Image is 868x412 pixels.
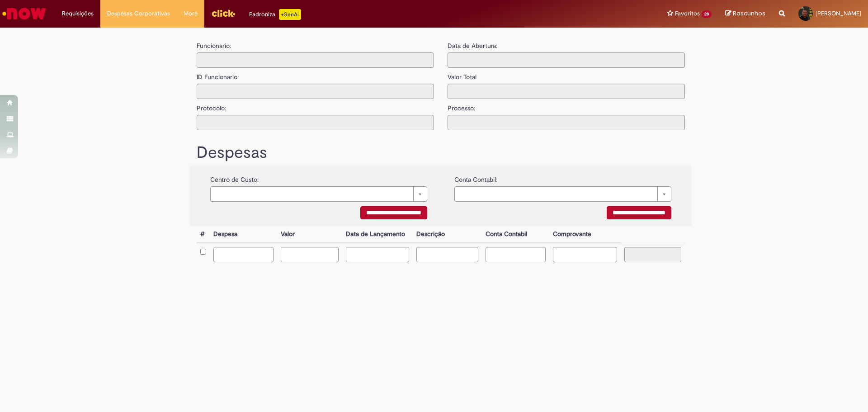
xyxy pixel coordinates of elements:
[454,170,497,184] label: Conta Contabil:
[549,226,621,243] th: Comprovante
[249,9,301,20] div: Padroniza
[197,99,226,113] label: Protocolo:
[197,144,685,162] h1: Despesas
[210,186,427,202] a: Limpar campo {0}
[197,41,231,50] label: Funcionario:
[1,5,47,23] img: ServiceNow
[675,9,700,18] span: Favoritos
[454,186,671,202] a: Limpar campo {0}
[702,10,712,18] span: 28
[107,9,170,18] span: Despesas Corporativas
[62,9,94,18] span: Requisições
[211,6,236,20] img: click_logo_yellow_360x200.png
[210,170,259,184] label: Centro de Custo:
[184,9,198,18] span: More
[448,99,475,113] label: Processo:
[725,9,765,18] a: Rascunhos
[210,226,277,243] th: Despesa
[413,226,481,243] th: Descrição
[277,226,342,243] th: Valor
[482,226,549,243] th: Conta Contabil
[342,226,413,243] th: Data de Lançamento
[816,9,861,17] span: [PERSON_NAME]
[197,68,239,81] label: ID Funcionario:
[197,226,210,243] th: #
[448,68,476,81] label: Valor Total
[448,41,497,50] label: Data de Abertura:
[279,9,301,20] p: +GenAi
[733,9,765,18] span: Rascunhos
